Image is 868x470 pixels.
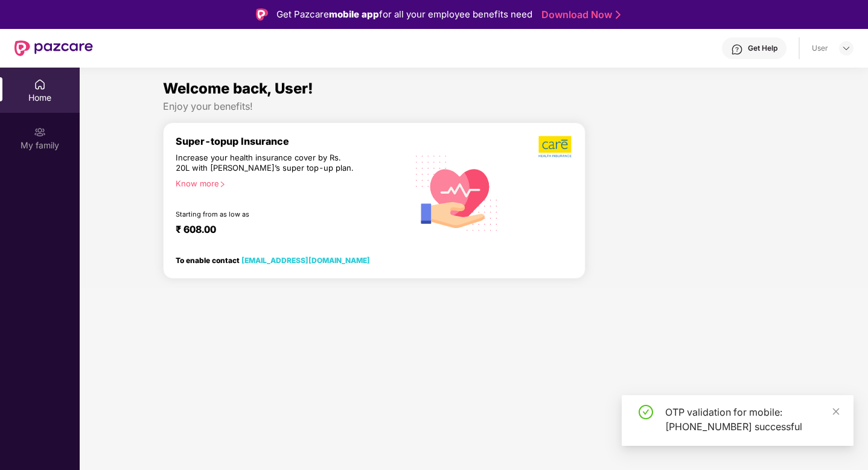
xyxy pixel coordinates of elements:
div: ₹ 608.00 [176,223,395,238]
img: svg+xml;base64,PHN2ZyBpZD0iSG9tZSIgeG1sbnM9Imh0dHA6Ly93d3cudzMub3JnLzIwMDAvc3ZnIiB3aWR0aD0iMjAiIG... [34,78,46,91]
div: Get Help [748,43,777,53]
a: Download Now [541,8,617,21]
div: To enable contact [176,256,370,264]
img: svg+xml;base64,PHN2ZyB3aWR0aD0iMjAiIGhlaWdodD0iMjAiIHZpZXdCb3g9IjAgMCAyMCAyMCIgZmlsbD0ibm9uZSIgeG... [34,126,46,138]
div: Super-topup Insurance [176,135,407,147]
div: OTP validation for mobile: [PHONE_NUMBER] successful [665,405,839,434]
div: Enjoy your benefits! [163,100,785,113]
span: Welcome back, User! [163,80,313,97]
img: Stroke [616,8,621,21]
div: Get Pazcare for all your employee benefits need [276,7,532,22]
div: Starting from as low as [176,210,356,218]
span: check-circle [639,405,653,419]
span: close [832,407,840,416]
img: Logo [256,8,268,21]
span: right [219,181,226,188]
img: New Pazcare Logo [14,40,93,56]
div: Increase your health insurance cover by Rs. 20L with [PERSON_NAME]’s super top-up plan. [176,153,356,174]
strong: mobile app [329,8,379,20]
img: svg+xml;base64,PHN2ZyB4bWxucz0iaHR0cDovL3d3dy53My5vcmcvMjAwMC9zdmciIHhtbG5zOnhsaW5rPSJodHRwOi8vd3... [407,142,507,243]
img: b5dec4f62d2307b9de63beb79f102df3.png [538,135,573,158]
img: svg+xml;base64,PHN2ZyBpZD0iSGVscC0zMngzMiIgeG1sbnM9Imh0dHA6Ly93d3cudzMub3JnLzIwMDAvc3ZnIiB3aWR0aD... [731,43,743,56]
div: Know more [176,179,400,187]
div: User [812,43,828,53]
img: svg+xml;base64,PHN2ZyBpZD0iRHJvcGRvd24tMzJ4MzIiIHhtbG5zPSJodHRwOi8vd3d3LnczLm9yZy8yMDAwL3N2ZyIgd2... [841,43,851,53]
a: [EMAIL_ADDRESS][DOMAIN_NAME] [241,256,370,265]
